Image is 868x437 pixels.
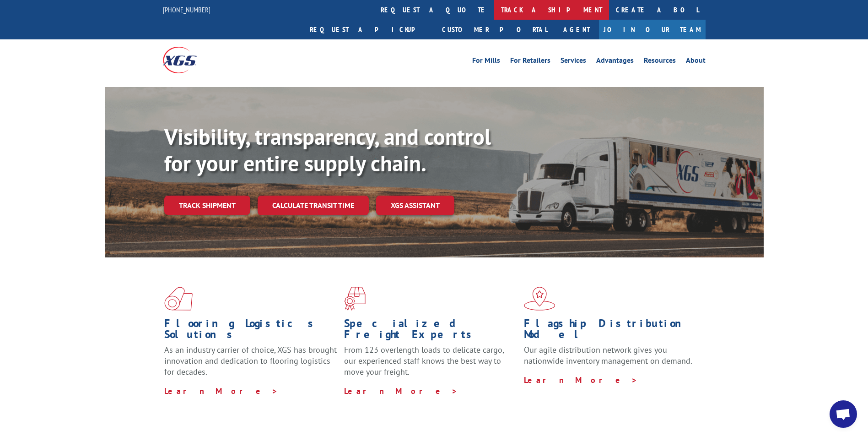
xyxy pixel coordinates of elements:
[164,196,250,215] a: Track shipment
[596,57,634,67] a: Advantages
[561,57,586,67] a: Services
[344,287,366,311] img: xgs-icon-focused-on-flooring-red
[435,20,554,39] a: Customer Portal
[163,5,210,14] a: [PHONE_NUMBER]
[830,400,857,428] div: Open chat
[524,375,638,385] a: Learn More >
[303,20,435,39] a: Request a pickup
[524,344,692,366] span: Our agile distribution network gives you nationwide inventory management on demand.
[258,196,369,215] a: Calculate transit time
[164,386,278,396] a: Learn More >
[344,386,458,396] a: Learn More >
[164,344,337,377] span: As an industry carrier of choice, XGS has brought innovation and dedication to flooring logistics...
[376,196,454,215] a: XGS ASSISTANT
[599,20,706,39] a: Join Our Team
[686,57,706,67] a: About
[510,57,550,67] a: For Retailers
[554,20,599,39] a: Agent
[524,318,697,344] h1: Flagship Distribution Model
[344,344,517,385] p: From 123 overlength loads to delicate cargo, our experienced staff knows the best way to move you...
[164,287,193,311] img: xgs-icon-total-supply-chain-intelligence-red
[344,318,517,344] h1: Specialized Freight Experts
[524,287,555,311] img: xgs-icon-flagship-distribution-model-red
[472,57,500,67] a: For Mills
[644,57,676,67] a: Resources
[164,318,337,344] h1: Flooring Logistics Solutions
[164,122,491,177] b: Visibility, transparency, and control for your entire supply chain.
